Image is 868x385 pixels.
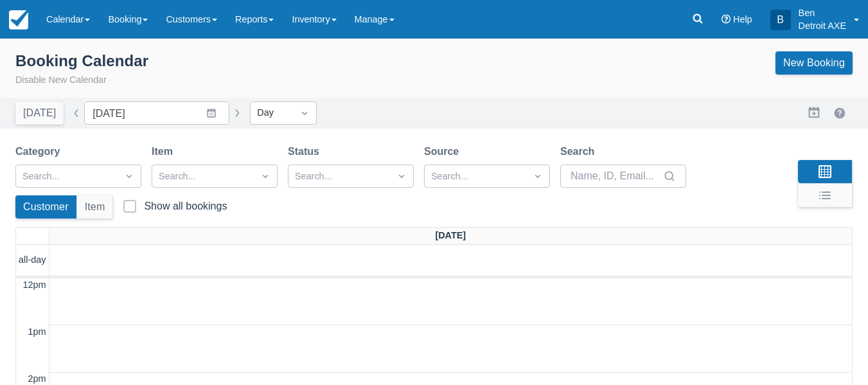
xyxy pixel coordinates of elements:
button: Customer [15,195,76,219]
div: Day [257,106,287,120]
input: Date [84,102,229,125]
span: Dropdown icon [298,107,311,120]
div: Show all bookings [144,200,227,213]
a: [DATE] [432,228,468,244]
input: Name, ID, Email... [571,165,660,188]
span: Help [733,14,752,24]
span: Dropdown icon [395,170,408,183]
button: Disable New Calendar [15,73,107,87]
p: Detroit AXE [799,19,846,32]
a: New Booking [775,51,853,75]
button: Item [77,195,113,219]
label: Status [288,144,324,159]
i: Help [722,15,731,24]
span: Dropdown icon [259,170,272,183]
button: [DATE] [15,102,64,125]
label: Item [152,144,178,159]
label: Search [560,144,599,159]
div: 1pm [26,325,49,339]
div: Booking Calendar [15,51,148,71]
img: checkfront-main-nav-mini-logo.png [9,10,28,30]
span: all-day [16,253,48,267]
p: Ben [799,6,846,19]
span: Dropdown icon [531,170,544,183]
label: Source [424,144,464,159]
span: Dropdown icon [123,170,136,183]
div: 12pm [21,278,49,292]
div: B [770,10,791,30]
label: Category [15,144,65,159]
